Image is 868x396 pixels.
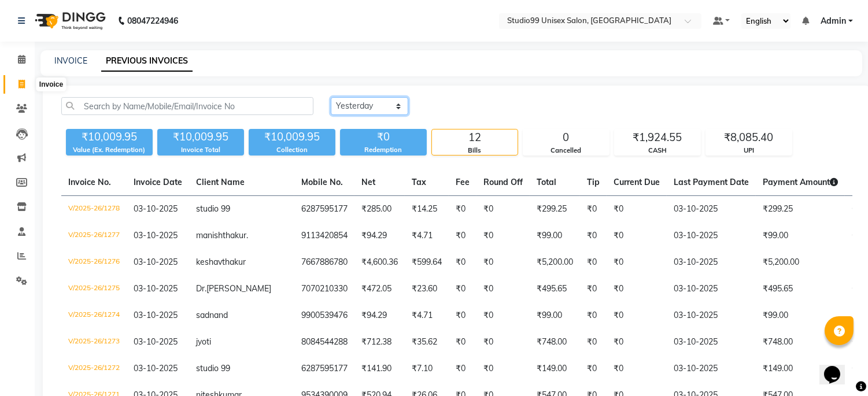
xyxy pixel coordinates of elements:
[449,356,477,382] td: ₹0
[756,329,845,356] td: ₹748.00
[354,249,405,276] td: ₹4,600.36
[249,145,335,155] div: Collection
[580,329,607,356] td: ₹0
[667,249,756,276] td: 03-10-2025
[405,249,449,276] td: ₹599.64
[587,177,600,187] span: Tip
[667,302,756,329] td: 03-10-2025
[530,276,580,302] td: ₹495.65
[412,177,426,187] span: Tax
[449,276,477,302] td: ₹0
[157,145,244,155] div: Invoice Total
[294,329,354,356] td: 8084544288
[477,356,530,382] td: ₹0
[580,249,607,276] td: ₹0
[607,329,667,356] td: ₹0
[223,230,248,240] span: thakur.
[294,249,354,276] td: 7667886780
[580,276,607,302] td: ₹0
[763,177,838,187] span: Payment Amount
[456,177,470,187] span: Fee
[477,249,530,276] td: ₹0
[706,129,792,146] div: ₹8,085.40
[68,177,111,187] span: Invoice No.
[54,55,87,66] a: INVOICE
[607,196,667,223] td: ₹0
[756,196,845,223] td: ₹299.25
[134,363,178,373] span: 03-10-2025
[852,310,865,320] span: UPI
[294,356,354,382] td: 6287595177
[66,129,153,145] div: ₹10,009.95
[196,177,245,187] span: Client Name
[615,146,700,156] div: CASH
[196,283,206,294] span: Dr.
[449,249,477,276] td: ₹0
[361,177,375,187] span: Net
[477,276,530,302] td: ₹0
[405,329,449,356] td: ₹35.62
[61,249,127,276] td: V/2025-26/1276
[354,223,405,249] td: ₹94.29
[614,177,660,187] span: Current Due
[294,196,354,223] td: 6287595177
[405,276,449,302] td: ₹23.60
[157,129,244,145] div: ₹10,009.95
[819,350,856,384] iframe: chat widget
[580,196,607,223] td: ₹0
[405,356,449,382] td: ₹7.10
[66,145,153,155] div: Value (Ex. Redemption)
[134,336,178,347] span: 03-10-2025
[706,146,792,156] div: UPI
[354,329,405,356] td: ₹712.38
[196,336,211,347] span: jyoti
[607,356,667,382] td: ₹0
[756,356,845,382] td: ₹149.00
[294,302,354,329] td: 9900539476
[449,223,477,249] td: ₹0
[222,257,246,267] span: thakur
[134,203,178,214] span: 03-10-2025
[667,196,756,223] td: 03-10-2025
[196,203,230,214] span: studio 99
[340,145,427,155] div: Redemption
[101,51,193,72] a: PREVIOUS INVOICES
[580,302,607,329] td: ₹0
[477,196,530,223] td: ₹0
[354,302,405,329] td: ₹94.29
[580,223,607,249] td: ₹0
[477,223,530,249] td: ₹0
[432,146,518,156] div: Bills
[61,97,313,115] input: Search by Name/Mobile/Email/Invoice No
[405,302,449,329] td: ₹4.71
[61,329,127,356] td: V/2025-26/1273
[405,196,449,223] td: ₹14.25
[756,223,845,249] td: ₹99.00
[294,223,354,249] td: 9113420854
[667,223,756,249] td: 03-10-2025
[483,177,523,187] span: Round Off
[615,129,700,146] div: ₹1,924.55
[756,302,845,329] td: ₹99.00
[530,356,580,382] td: ₹149.00
[523,146,609,156] div: Cancelled
[61,223,127,249] td: V/2025-26/1277
[477,329,530,356] td: ₹0
[667,356,756,382] td: 03-10-2025
[196,363,230,373] span: studio 99
[196,257,222,267] span: keshav
[821,15,846,27] span: Admin
[249,129,335,145] div: ₹10,009.95
[354,196,405,223] td: ₹285.00
[61,196,127,223] td: V/2025-26/1278
[523,129,609,146] div: 0
[36,77,66,91] div: Invoice
[756,276,845,302] td: ₹495.65
[530,249,580,276] td: ₹5,200.00
[756,249,845,276] td: ₹5,200.00
[61,356,127,382] td: V/2025-26/1272
[134,257,178,267] span: 03-10-2025
[206,283,271,294] span: [PERSON_NAME]
[196,230,223,240] span: manish
[449,329,477,356] td: ₹0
